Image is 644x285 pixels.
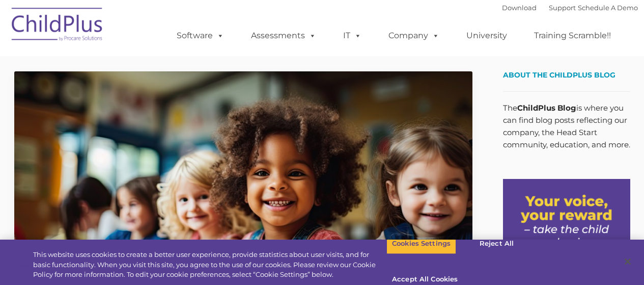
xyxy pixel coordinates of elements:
a: Support [549,4,576,12]
p: The is where you can find blog posts reflecting our company, the Head Start community, education,... [503,102,630,151]
span: About the ChildPlus Blog [503,70,615,80]
a: Schedule A Demo [578,4,638,12]
div: This website uses cookies to create a better user experience, provide statistics about user visit... [33,250,386,280]
strong: ChildPlus Blog [517,103,576,113]
a: Company [378,25,450,46]
a: University [456,25,517,46]
a: Training Scramble!! [524,25,621,46]
a: IT [333,25,372,46]
a: Download [502,4,537,12]
img: ChildPlus by Procare Solutions [7,1,108,51]
a: Assessments [241,25,326,46]
button: Close [617,250,639,273]
button: Reject All [465,233,528,254]
button: Cookies Settings [386,233,456,254]
font: | [502,4,638,12]
a: Software [166,25,234,46]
